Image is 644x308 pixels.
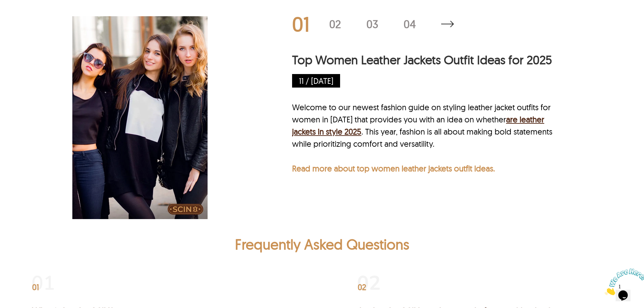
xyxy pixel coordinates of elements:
a: Read more about top women leather jackets outfit ideas. [292,163,495,173]
div: 04 [404,19,441,29]
div: Welcome to our newest fashion guide on styling leather jacket outfits for women in [DATE] that pr... [292,101,566,150]
div: 01 [292,14,329,34]
a: Top Women Leather Jackets Outfit Ideas for 2025 [72,16,347,219]
div: 03 [366,19,404,29]
span: 01 [32,284,39,290]
div: 02 [329,19,366,29]
h2: Frequently Asked Questions [32,235,612,257]
a: Top Women Leather Jackets Outfit Ideas for 2025 [292,52,552,67]
a: Latest Blog of SCIN [441,21,454,27]
span: 1 [3,3,5,8]
img: Top Women Leather Jackets Outfit Ideas for 2025 [72,16,208,219]
span: 02 [358,284,366,290]
img: Chat attention grabber [3,3,45,29]
iframe: chat widget [602,266,644,298]
p: 11 / [DATE] [292,74,340,88]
